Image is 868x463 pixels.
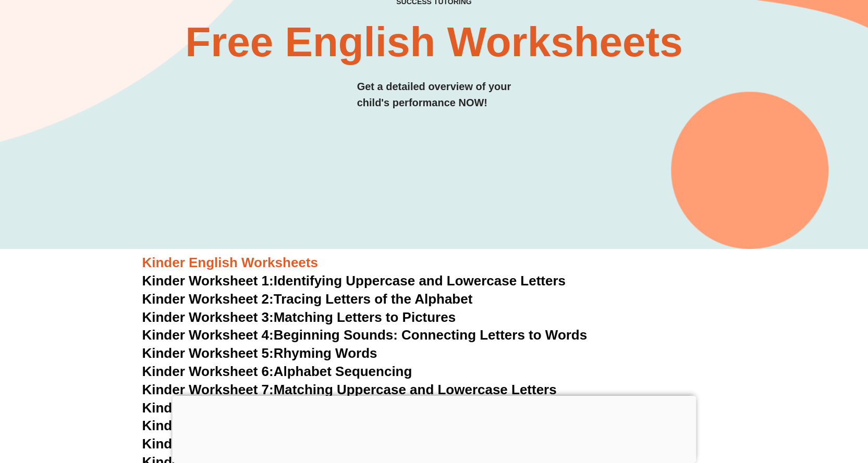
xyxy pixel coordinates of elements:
h2: Free English Worksheets​ [176,21,692,63]
span: Kinder Worksheet 3: [142,309,274,325]
a: Kinder Worksheet 4:Beginning Sounds: Connecting Letters to Words [142,327,588,343]
a: Kinder Worksheet 9:Simple CVC (Consonant-Vowel-Consonant) Words [142,418,597,433]
span: Kinder Worksheet 5: [142,345,274,361]
span: Kinder Worksheet 4: [142,327,274,343]
h3: Get a detailed overview of your child's performance NOW! [357,79,511,111]
span: Kinder Worksheet 9: [142,418,274,433]
a: Kinder Worksheet 1:Identifying Uppercase and Lowercase Letters [142,273,566,289]
a: Kinder Worksheet 6:Alphabet Sequencing [142,364,412,379]
a: Kinder Worksheet 2:Tracing Letters of the Alphabet [142,291,473,307]
span: Kinder Worksheet 10: [142,436,282,452]
a: Kinder Worksheet 10:Short and Long Vowel Sounds [142,436,477,452]
iframe: To enrich screen reader interactions, please activate Accessibility in Grammarly extension settings [172,396,696,460]
span: Kinder Worksheet 7: [142,382,274,397]
a: Kinder Worksheet 8:Identifying Vowel Sounds [142,400,437,416]
span: Kinder Worksheet 2: [142,291,274,307]
a: Kinder Worksheet 7:Matching Uppercase and Lowercase Letters [142,382,557,397]
span: Kinder Worksheet 8: [142,400,274,416]
span: Kinder Worksheet 6: [142,364,274,379]
span: Kinder Worksheet 1: [142,273,274,289]
a: Kinder Worksheet 5:Rhyming Words [142,345,377,361]
h3: Kinder English Worksheets [142,254,726,272]
iframe: Chat Widget [694,345,868,463]
a: Kinder Worksheet 3:Matching Letters to Pictures [142,309,456,325]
